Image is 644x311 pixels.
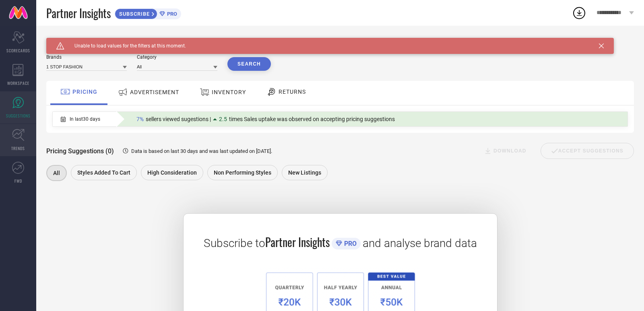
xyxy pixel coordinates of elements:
[229,116,395,122] span: times Sales uptake was observed on accepting pricing suggestions
[11,145,25,151] span: TRENDS
[6,47,30,54] span: SCORECARDS
[137,54,217,60] div: Category
[219,116,227,122] span: 2.5
[572,6,586,20] div: Open download list
[132,114,399,124] div: Percentage of sellers who have viewed suggestions for the current Insight Type
[46,5,111,21] span: Partner Insights
[541,143,634,159] div: Accept Suggestions
[363,237,477,250] span: and analyse brand data
[7,80,29,86] span: WORKSPACE
[77,169,130,176] span: Styles Added To Cart
[227,57,271,71] button: Search
[130,89,179,95] span: ADVERTISEMENT
[115,11,152,17] span: SUBSCRIBE
[70,116,100,122] span: In last 30 days
[6,113,31,119] span: SUGGESTIONS
[64,43,186,49] span: Unable to load values for the filters at this moment.
[14,178,22,184] span: FWD
[212,89,246,95] span: INVENTORY
[147,169,197,176] span: High Consideration
[265,234,330,250] span: Partner Insights
[115,6,181,19] a: SUBSCRIBEPRO
[136,116,144,122] span: 7%
[53,170,60,176] span: All
[214,169,271,176] span: Non Performing Styles
[131,148,272,154] span: Data is based on last 30 days and was last updated on [DATE] .
[46,147,114,155] span: Pricing Suggestions (0)
[146,116,211,122] span: sellers viewed sugestions |
[46,38,89,44] h1: SUGGESTIONS
[204,237,265,250] span: Subscribe to
[72,89,97,95] span: PRICING
[46,54,127,60] div: Brands
[165,11,177,17] span: PRO
[279,89,306,95] span: RETURNS
[288,169,321,176] span: New Listings
[342,240,357,247] span: PRO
